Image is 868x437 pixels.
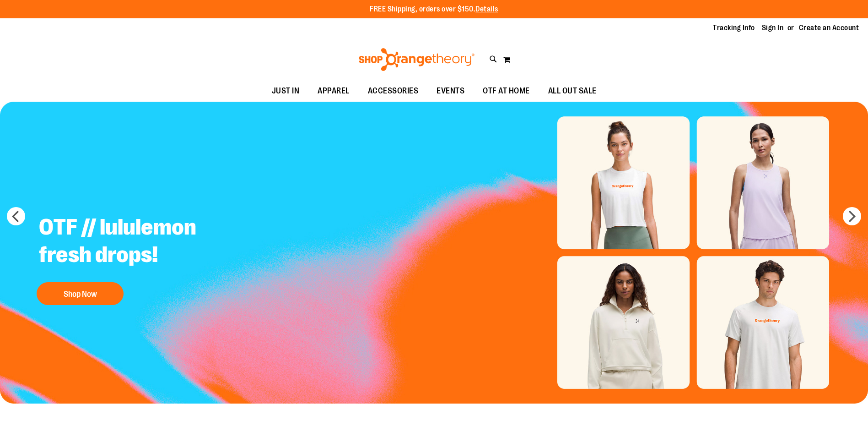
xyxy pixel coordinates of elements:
a: Create an Account [799,23,859,33]
a: Tracking Info [713,23,755,33]
button: prev [7,207,25,225]
span: APPAREL [318,81,350,101]
span: JUST IN [272,81,300,101]
img: Shop Orangetheory [357,48,476,71]
span: EVENTS [437,81,464,101]
p: FREE Shipping, orders over $150. [370,4,498,15]
h2: OTF // lululemon fresh drops! [32,207,259,278]
a: OTF // lululemon fresh drops! Shop Now [32,207,259,310]
button: next [843,207,861,225]
button: Shop Now [37,282,124,305]
span: ACCESSORIES [368,81,419,101]
span: ALL OUT SALE [548,81,597,101]
span: OTF AT HOME [483,81,530,101]
a: Details [475,5,498,13]
a: Sign In [762,23,784,33]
